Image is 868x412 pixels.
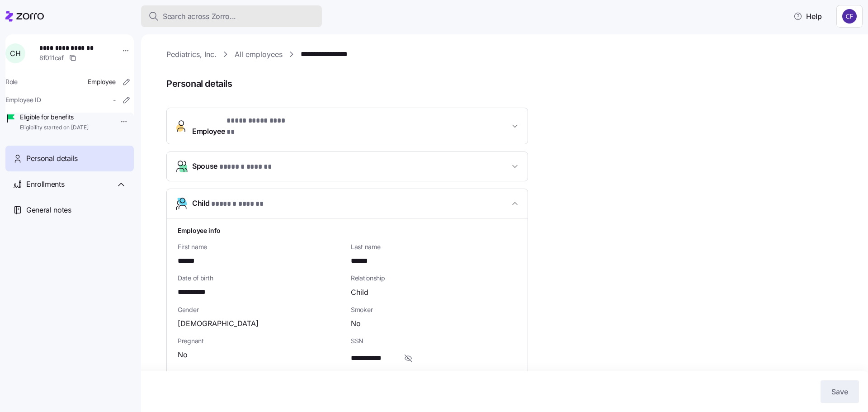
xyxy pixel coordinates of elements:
button: Save [821,380,859,403]
span: First name [178,242,344,251]
span: Smoker [351,305,517,314]
span: Help [793,11,822,22]
span: Employee [192,115,292,137]
span: General notes [26,204,71,216]
span: Employee [88,77,116,86]
span: SSN [351,336,517,346]
span: Eligibility started on [DATE] [20,124,89,132]
span: Relationship [351,274,517,283]
img: 7d4a9558da78dc7654dde66b79f71a2e [842,9,857,24]
button: Help [786,7,829,25]
button: Search across Zorro... [141,5,322,27]
span: Eligible for benefits [20,113,89,122]
span: Last name [351,242,517,251]
span: Employee ID [5,95,41,104]
a: Pediatrics, Inc. [166,49,217,60]
span: Child [192,198,266,210]
span: Search across Zorro... [163,11,236,22]
span: Personal details [166,76,855,91]
span: C H [10,50,20,57]
a: All employees [235,49,283,60]
span: Save [831,386,848,397]
span: Enrollments [26,179,64,190]
span: 8f011caf [39,53,64,62]
span: Role [5,77,18,86]
span: No [351,318,361,329]
span: Gender [178,305,344,314]
span: [DEMOGRAPHIC_DATA] [178,318,259,329]
span: Spouse [192,161,274,173]
span: Child [351,287,368,298]
span: Pregnant [178,336,344,346]
h1: Employee info [178,226,517,235]
span: Personal details [26,153,78,164]
span: - [113,95,116,104]
span: Date of birth [178,274,344,283]
span: No [178,349,188,360]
